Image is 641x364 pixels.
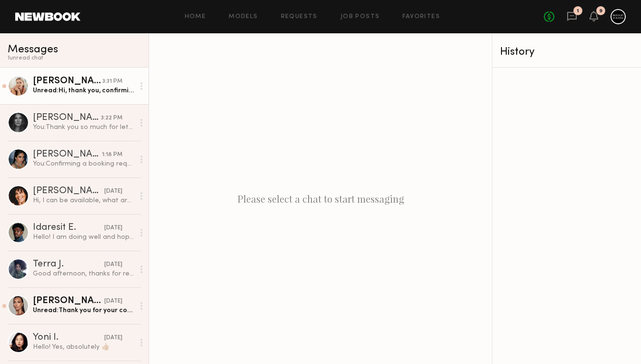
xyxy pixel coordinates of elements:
[33,113,101,123] div: [PERSON_NAME]
[33,86,134,95] div: Unread: Hi, thank you, confirming the booking request.
[577,9,579,14] div: 1
[104,187,122,196] div: [DATE]
[341,14,380,20] a: Job Posts
[104,297,122,306] div: [DATE]
[104,334,122,343] div: [DATE]
[33,296,104,306] div: [PERSON_NAME]
[33,233,134,242] div: Hello! I am doing well and hope the same for you. I can also confirm that I am interested and ava...
[33,269,134,278] div: Good afternoon, thanks for reaching out! I’m available and interested :)
[33,123,134,132] div: You: Thank you so much for letting me know!
[229,14,258,20] a: Models
[33,159,134,168] div: You: Confirming a booking request was sent out~ pay is $500 for this shoot. Please let me know if...
[402,14,440,20] a: Favorites
[102,150,122,159] div: 1:18 PM
[33,333,104,343] div: Yoni I.
[500,47,633,58] div: History
[149,33,492,364] div: Please select a chat to start messaging
[104,224,122,233] div: [DATE]
[104,260,122,269] div: [DATE]
[281,14,318,20] a: Requests
[185,14,206,20] a: Home
[567,11,577,23] a: 1
[33,223,104,233] div: Idaresit E.
[33,150,102,159] div: [PERSON_NAME]
[33,196,134,205] div: Hi, I can be available, what are the details?
[102,77,122,86] div: 3:31 PM
[33,260,104,269] div: Terra J.
[101,114,122,123] div: 3:22 PM
[599,9,602,14] div: 9
[33,306,134,315] div: Unread: Thank you for your consideration!
[33,343,134,352] div: Hello! Yes, absolutely 👍🏼
[8,44,58,55] span: Messages
[33,77,102,86] div: [PERSON_NAME]
[33,187,104,196] div: [PERSON_NAME]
